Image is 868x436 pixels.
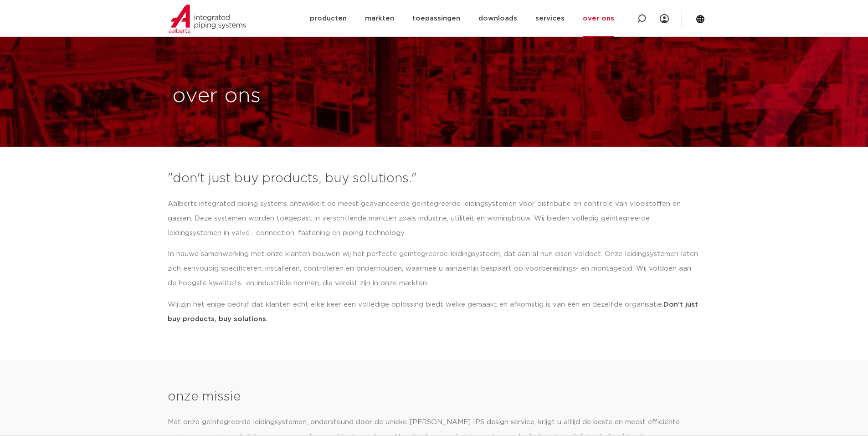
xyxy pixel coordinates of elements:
[172,82,430,111] h1: over ons
[168,298,701,327] p: Wij zijn het enige bedrijf dat klanten echt elke keer een volledige oplossing biedt welke gemaakt...
[168,301,698,323] strong: Don’t just buy products, buy solutions.
[168,388,701,406] h3: onze missie
[168,247,701,291] p: In nauwe samenwerking met onze klanten bouwen wij het perfecte geïntegreerde leidingsysteem, dat ...
[168,197,701,241] p: Aalberts integrated piping systems ontwikkelt de meest geavanceerde geïntegreerde leidingsystemen...
[168,169,701,188] h3: "don't just buy products, buy solutions."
